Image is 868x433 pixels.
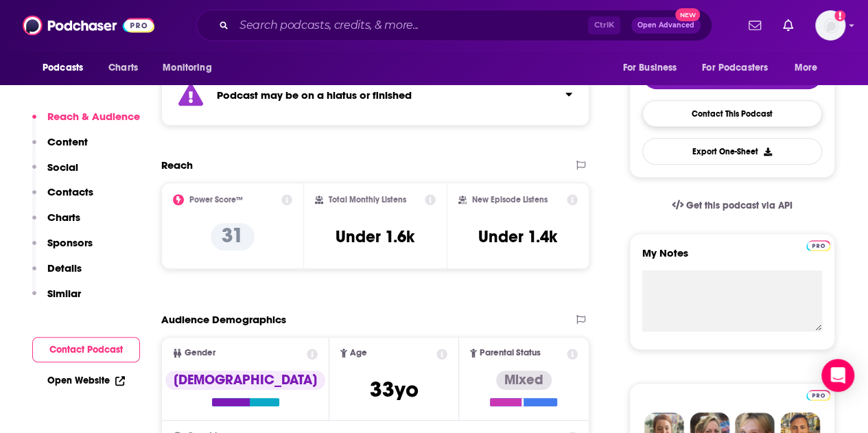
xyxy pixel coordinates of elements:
[47,211,80,224] p: Charts
[686,200,793,211] span: Get this podcast via API
[99,55,146,81] a: Charts
[33,55,101,81] button: open menu
[815,10,845,40] img: User Profile
[613,55,694,81] button: open menu
[480,349,541,358] span: Parental Status
[496,371,552,390] div: Mixed
[815,10,845,40] button: Show profile menu
[806,238,830,251] a: Pro website
[642,246,822,270] label: My Notes
[108,58,138,78] span: Charts
[32,185,93,211] button: Contacts
[329,195,406,204] h2: Total Monthly Listens
[163,58,211,78] span: Monitoring
[631,17,701,34] button: Open AdvancedNew
[161,313,286,326] h2: Audience Demographics
[211,223,255,250] p: 31
[165,371,325,390] div: [DEMOGRAPHIC_DATA]
[478,226,557,247] h3: Under 1.4k
[32,135,88,161] button: Content
[161,65,589,126] section: Click to expand status details
[32,161,78,186] button: Social
[43,58,83,78] span: Podcasts
[32,211,80,236] button: Charts
[47,185,93,198] p: Contacts
[622,58,677,78] span: For Business
[370,376,419,403] span: 33 yo
[336,226,414,247] h3: Under 1.6k
[32,337,140,362] button: Contact Podcast
[23,12,154,38] img: Podchaser - Follow, Share and Rate Podcasts
[777,14,799,37] a: Show notifications dropdown
[47,110,140,123] p: Reach & Audience
[806,390,830,401] img: Podchaser Pro
[32,110,140,135] button: Reach & Audience
[743,14,766,37] a: Show notifications dropdown
[234,14,588,36] input: Search podcasts, credits, & more...
[815,10,845,40] span: Logged in as arobertson1
[661,189,804,222] a: Get this podcast via API
[472,195,548,204] h2: New Episode Listens
[637,22,694,29] span: Open Advanced
[47,236,93,249] p: Sponsors
[32,287,81,312] button: Similar
[642,138,822,165] button: Export One-Sheet
[161,159,193,172] h2: Reach
[47,375,125,386] a: Open Website
[806,240,830,251] img: Podchaser Pro
[642,100,822,127] a: Contact This Podcast
[702,58,768,78] span: For Podcasters
[350,349,367,358] span: Age
[795,58,818,78] span: More
[217,89,412,102] strong: Podcast may be on a hiatus or finished
[47,261,82,274] p: Details
[153,55,229,81] button: open menu
[32,261,82,287] button: Details
[693,55,788,81] button: open menu
[47,287,81,300] p: Similar
[32,236,93,261] button: Sponsors
[821,359,854,392] div: Open Intercom Messenger
[189,195,243,204] h2: Power Score™
[834,10,845,21] svg: Add a profile image
[196,10,712,41] div: Search podcasts, credits, & more...
[47,161,78,174] p: Social
[47,135,88,148] p: Content
[785,55,835,81] button: open menu
[588,16,620,34] span: Ctrl K
[675,8,700,21] span: New
[806,388,830,401] a: Pro website
[185,349,215,358] span: Gender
